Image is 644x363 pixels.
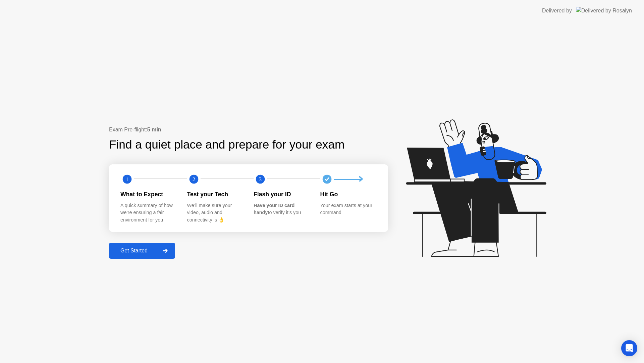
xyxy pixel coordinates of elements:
text: 1 [126,176,128,183]
div: to verify it’s you [254,202,310,216]
text: 2 [192,176,195,183]
div: A quick summary of how we’re ensuring a fair environment for you [120,202,176,224]
img: Delivered by Rosalyn [576,7,632,14]
div: What to Expect [120,190,176,199]
div: Test your Tech [187,190,243,199]
div: Exam Pre-flight: [109,126,388,134]
div: Hit Go [320,190,376,199]
b: 5 min [147,127,161,132]
button: Get Started [109,243,175,259]
div: Open Intercom Messenger [621,340,637,356]
div: Your exam starts at your command [320,202,376,216]
div: Delivered by [542,7,572,15]
div: We’ll make sure your video, audio and connectivity is 👌 [187,202,243,224]
div: Find a quiet place and prepare for your exam [109,136,345,154]
div: Flash your ID [254,190,310,199]
text: 3 [259,176,262,183]
b: Have your ID card handy [254,203,294,215]
div: Get Started [111,248,157,254]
